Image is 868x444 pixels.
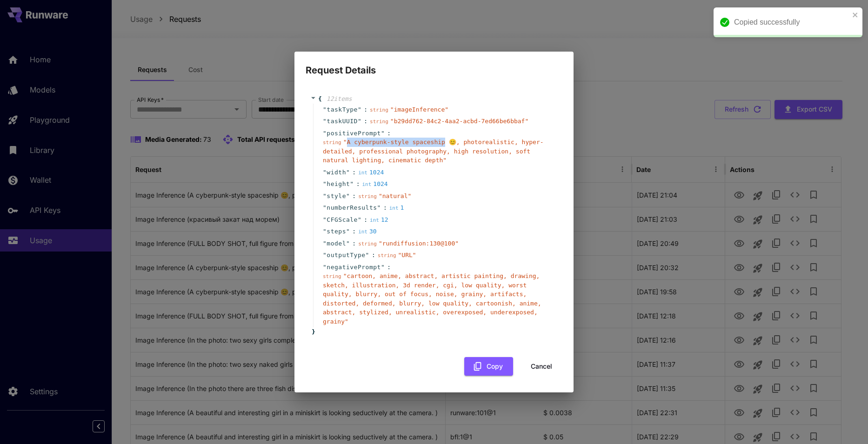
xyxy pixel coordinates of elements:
[352,192,356,201] span: :
[318,94,322,104] span: {
[323,273,341,279] span: string
[323,272,541,325] span: " cartoon, anime, abstract, artistic painting, drawing, sketch, illustration, 3d render, cgi, low...
[323,240,327,247] span: "
[387,129,391,138] span: :
[352,168,356,177] span: :
[356,179,360,189] span: :
[366,252,369,258] span: "
[370,215,388,225] div: 12
[358,170,367,176] span: int
[370,119,388,125] span: string
[323,264,327,271] span: "
[327,263,381,272] span: negativePrompt
[327,215,358,225] span: CFGScale
[346,192,350,199] span: "
[323,228,327,235] span: "
[327,192,346,201] span: style
[734,17,849,28] div: Copied successfully
[323,192,327,199] span: "
[346,228,350,235] span: "
[327,203,377,212] span: numberResults
[389,203,404,212] div: 1
[390,106,448,113] span: " imageInference "
[464,357,513,376] button: Copy
[358,193,377,199] span: string
[398,252,416,258] span: " URL "
[372,251,375,260] span: :
[377,204,381,211] span: "
[327,227,346,236] span: steps
[323,204,327,211] span: "
[383,203,387,212] span: :
[358,229,367,235] span: int
[327,129,381,138] span: positivePrompt
[364,215,367,225] span: :
[323,252,327,258] span: "
[381,264,385,271] span: "
[378,252,396,258] span: string
[310,327,315,337] span: }
[358,118,361,125] span: "
[390,118,528,125] span: " b29dd762-84c2-4aa2-acbd-7ed66be6bbaf "
[327,105,358,114] span: taskType
[370,107,388,113] span: string
[352,239,356,248] span: :
[323,106,327,113] span: "
[323,216,327,223] span: "
[323,139,544,164] span: " A cyberpunk-style spaceship 😊, photorealistic, hyper-detailed, professional photography, high r...
[323,169,327,176] span: "
[387,263,391,272] span: :
[323,130,327,137] span: "
[327,239,346,248] span: model
[346,169,350,176] span: "
[358,106,361,113] span: "
[323,118,327,125] span: "
[381,130,385,137] span: "
[852,11,859,19] button: close
[358,168,384,177] div: 1024
[379,240,459,247] span: " rundiffusion:130@100 "
[358,216,361,223] span: "
[346,240,350,247] span: "
[323,180,327,187] span: "
[521,357,562,376] button: Cancel
[370,217,379,223] span: int
[327,117,358,126] span: taskUUID
[327,168,346,177] span: width
[362,181,371,187] span: int
[362,179,387,189] div: 1024
[379,192,411,199] span: " natural "
[364,117,367,126] span: :
[358,241,377,247] span: string
[327,95,352,102] span: 12 item s
[352,227,356,236] span: :
[323,139,341,146] span: string
[389,205,399,211] span: int
[294,52,574,78] h2: Request Details
[327,179,350,189] span: height
[358,227,377,236] div: 30
[364,105,367,114] span: :
[327,251,365,260] span: outputType
[350,180,354,187] span: "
